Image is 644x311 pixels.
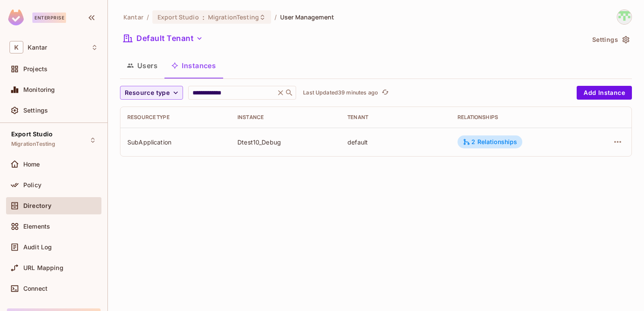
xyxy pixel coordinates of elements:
[23,182,41,188] span: Policy
[280,13,334,21] span: User Management
[23,244,52,251] span: Audit Log
[120,86,183,100] button: Resource type
[28,44,47,51] span: Workspace: Kantar
[463,138,517,146] div: 2 Relationships
[8,9,24,25] img: SReyMgAAAABJRU5ErkJggg==
[120,31,206,45] button: Default Tenant
[208,13,259,21] span: MigrationTesting
[11,131,53,138] span: Export Studio
[617,10,631,24] img: Devesh.Kumar@Kantar.com
[23,86,55,93] span: Monitoring
[275,13,277,21] li: /
[589,33,632,47] button: Settings
[127,138,224,146] div: SubApplication
[11,141,55,148] span: MigrationTesting
[303,89,378,96] p: Last Updated 39 minutes ago
[164,55,223,76] button: Instances
[347,114,444,121] div: Tenant
[120,55,164,76] button: Users
[123,13,143,21] span: the active workspace
[158,13,199,21] span: Export Studio
[23,161,40,168] span: Home
[32,13,66,23] div: Enterprise
[458,114,578,121] div: Relationships
[23,107,48,114] span: Settings
[347,138,444,146] div: default
[237,138,334,146] div: Dtest10_Debug
[23,223,50,230] span: Elements
[125,88,170,98] span: Resource type
[380,88,390,98] button: refresh
[23,66,47,72] span: Projects
[9,41,23,53] span: K
[147,13,149,21] li: /
[23,285,47,292] span: Connect
[23,202,51,209] span: Directory
[378,88,390,98] span: Click to refresh data
[127,114,224,121] div: Resource type
[23,264,63,271] span: URL Mapping
[237,114,334,121] div: Instance
[382,88,389,97] span: refresh
[577,86,632,100] button: Add Instance
[202,14,205,21] span: :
